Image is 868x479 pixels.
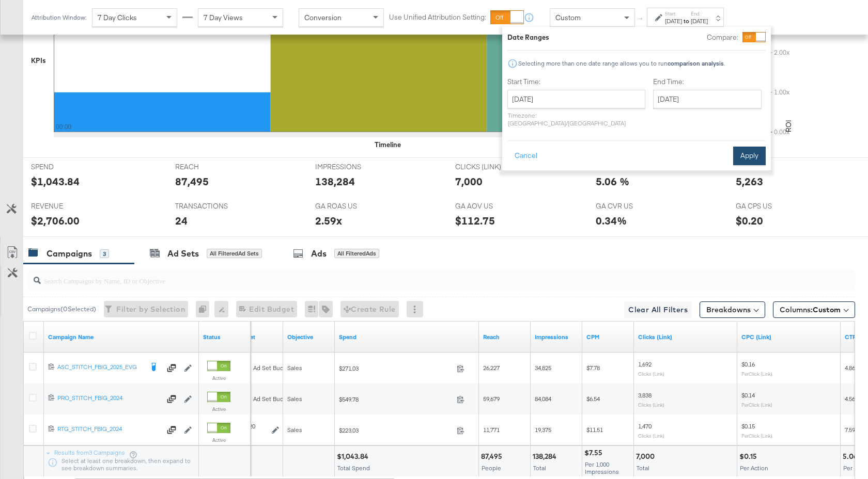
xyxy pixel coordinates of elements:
[236,395,293,403] div: Using Ad Set Budget
[638,391,652,399] span: 3,838
[31,201,109,211] span: REVENUE
[455,201,533,211] span: GA AOV US
[57,425,161,435] a: RTG_STITCH_FBIG_2024
[741,422,755,430] span: $0.15
[784,120,793,132] text: ROI
[638,360,652,368] span: 1,692
[31,213,80,228] div: $2,706.00
[535,364,551,372] span: 34,825
[741,433,772,439] sub: Per Click (Link)
[455,213,495,228] div: $112.75
[741,402,772,408] sub: Per Click (Link)
[636,18,646,21] span: ↑
[638,422,652,430] span: 1,470
[175,162,253,172] span: REACH
[507,147,545,165] button: Cancel
[27,305,96,314] div: Campaigns ( 0 Selected)
[389,12,486,22] label: Use Unified Attribution Setting:
[535,395,551,403] span: 84,084
[483,333,526,341] a: The number of people your ad was served to.
[741,333,836,341] a: The average cost for each link click you've received from your ad.
[741,391,755,399] span: $0.14
[98,13,137,22] span: 7 Day Clicks
[311,248,327,260] div: Ads
[315,162,393,172] span: IMPRESSIONS
[668,59,724,67] strong: comparison analysis
[665,17,682,25] div: [DATE]
[100,249,109,259] div: 3
[31,174,80,189] div: $1,043.84
[741,360,755,368] span: $0.16
[204,13,243,22] span: 7 Day Views
[315,201,393,211] span: GA ROAS US
[203,333,246,341] a: Shows the current state of your Ad Campaign.
[207,406,230,412] label: Active
[736,162,813,172] span: SESSIONS
[638,333,733,341] a: The number of clicks on links appearing on your ad or Page that direct people to your sites off F...
[287,395,302,403] span: Sales
[337,464,370,472] span: Total Spend
[586,333,630,341] a: The average cost you've paid to have 1,000 impressions of your ad.
[175,201,253,211] span: TRANSACTIONS
[739,452,760,461] div: $0.15
[845,364,862,372] span: 4.86 %
[47,248,92,260] div: Campaigns
[334,249,379,258] div: All Filtered Ads
[845,395,862,403] span: 4.56 %
[339,395,453,403] span: $549.78
[207,375,230,381] label: Active
[628,304,688,316] span: Clear All Filters
[740,464,768,472] span: Per Action
[707,33,738,42] label: Compare:
[41,266,780,286] input: Search Campaigns by Name, ID or Objective
[175,174,209,189] div: 87,495
[700,301,765,318] button: Breakdowns
[533,452,560,461] div: 138,284
[304,13,342,22] span: Conversion
[533,464,546,472] span: Total
[586,426,603,434] span: $11.51
[236,364,293,372] div: Using Ad Set Budget
[596,213,627,228] div: 0.34%
[315,213,342,228] div: 2.59x
[780,305,841,315] span: Columns:
[773,301,855,318] button: Columns:Custom
[596,174,629,189] div: 5.06 %
[339,364,453,372] span: $271.03
[507,33,549,42] div: Date Ranges
[653,77,766,87] label: End Time:
[57,363,143,371] div: ASC_STITCH_FBIG_2025_EVG
[207,249,262,258] div: All Filtered Ad Sets
[507,77,645,87] label: Start Time:
[57,363,143,373] a: ASC_STITCH_FBIG_2025_EVG
[691,17,708,25] div: [DATE]
[339,333,475,341] a: The total amount spent to date.
[287,426,302,434] span: Sales
[813,305,841,314] span: Custom
[196,301,214,317] div: 0
[455,162,533,172] span: CLICKS (LINK)
[535,333,578,341] a: The number of times your ad was served. On mobile apps an ad is counted as served the first time ...
[638,433,664,439] sub: Clicks (Link)
[845,426,862,434] span: 7.59 %
[483,426,500,434] span: 11,771
[736,213,763,228] div: $0.20
[483,364,500,372] span: 26,227
[638,371,664,377] sub: Clicks (Link)
[596,201,673,211] span: GA CVR US
[375,140,401,150] div: Timeline
[207,437,230,443] label: Active
[638,402,664,408] sub: Clicks (Link)
[535,426,551,434] span: 19,375
[31,14,87,21] div: Attribution Window:
[481,452,505,461] div: 87,495
[584,448,606,458] div: $7.55
[636,452,658,461] div: 7,000
[31,56,46,66] div: KPIs
[682,17,691,25] strong: to
[507,111,645,127] p: Timezone: [GEOGRAPHIC_DATA]/[GEOGRAPHIC_DATA]
[637,464,649,472] span: Total
[175,213,188,228] div: 24
[585,460,619,475] span: Per 1,000 Impressions
[624,301,692,318] button: Clear All Filters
